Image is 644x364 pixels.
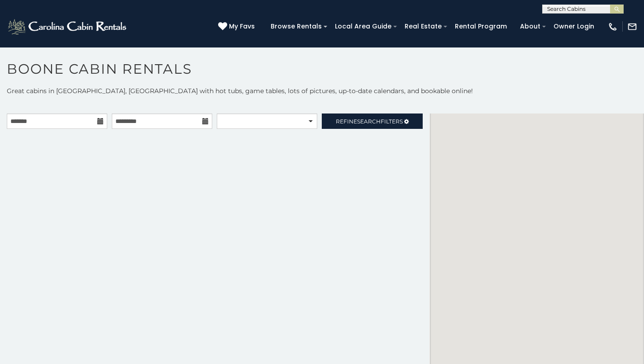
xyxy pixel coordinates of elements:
a: My Favs [218,22,257,32]
span: Search [357,118,381,125]
a: RefineSearchFilters [322,113,422,129]
span: My Favs [229,22,255,31]
img: White-1-2.png [7,18,129,36]
img: phone-regular-white.png [608,22,618,32]
a: Browse Rentals [266,19,326,33]
a: Rental Program [450,19,511,33]
a: Owner Login [549,19,599,33]
img: mail-regular-white.png [627,22,637,32]
a: Real Estate [400,19,446,33]
a: Local Area Guide [330,19,396,33]
a: About [515,19,545,33]
span: Refine Filters [336,118,403,125]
